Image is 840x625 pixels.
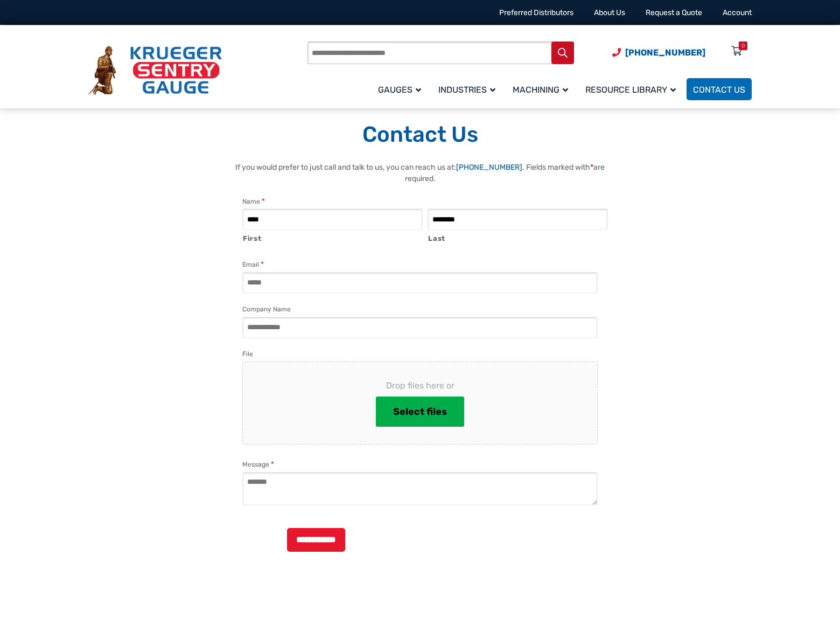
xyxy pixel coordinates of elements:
[242,304,291,315] label: Company Name
[513,85,568,95] span: Machining
[612,46,705,59] a: Phone Number (920) 434-8860
[372,77,432,102] a: Gauges
[579,77,687,102] a: Resource Library
[594,8,625,17] a: About Us
[428,231,608,244] label: Last
[741,41,745,50] div: 0
[242,459,274,470] label: Message
[242,196,265,207] legend: Name
[242,259,264,270] label: Email
[232,162,608,184] p: If you would prefer to just call and talk to us, you can reach us at: . Fields marked with are re...
[585,85,676,95] span: Resource Library
[242,349,253,359] label: File
[378,85,421,95] span: Gauges
[693,85,745,95] span: Contact Us
[260,379,580,392] span: Drop files here or
[456,163,522,172] a: [PHONE_NUMBER]
[506,77,579,102] a: Machining
[625,47,705,58] span: [PHONE_NUMBER]
[432,77,506,102] a: Industries
[376,397,464,427] button: select files, file
[499,8,573,17] a: Preferred Distributors
[88,121,752,148] h1: Contact Us
[88,46,222,95] img: Krueger Sentry Gauge
[243,231,423,244] label: First
[646,8,702,17] a: Request a Quote
[723,8,752,17] a: Account
[438,85,495,95] span: Industries
[687,78,752,100] a: Contact Us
